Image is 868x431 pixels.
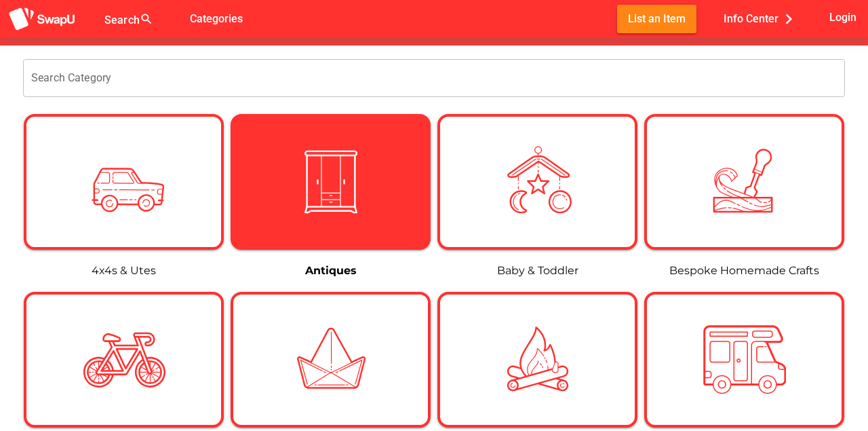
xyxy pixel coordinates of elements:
input: Search Category [31,59,837,97]
a: Baby & Toddler [497,264,578,277]
img: aSD8y5uGLpzPJLYTcYcjNu3laj1c05W5KWf0Ds+Za8uybjssssuu+yyyy677LKX2n+PWMSDJ9a87AAAAABJRU5ErkJggg== [8,7,76,32]
a: 4x4s & Utes [92,264,156,277]
i: false [170,11,186,27]
a: Antiques [305,264,357,277]
a: Categories [179,12,254,24]
button: List an Item [617,5,696,33]
span: Login [829,8,856,26]
span: List an Item [628,10,686,28]
button: Categories [179,5,254,33]
span: Categories [190,7,243,30]
button: Login [827,5,860,30]
a: Bespoke Homemade Crafts [669,264,819,277]
span: Info Center [724,7,799,30]
i: chevron_right [778,9,799,29]
button: Info Center [713,5,810,33]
